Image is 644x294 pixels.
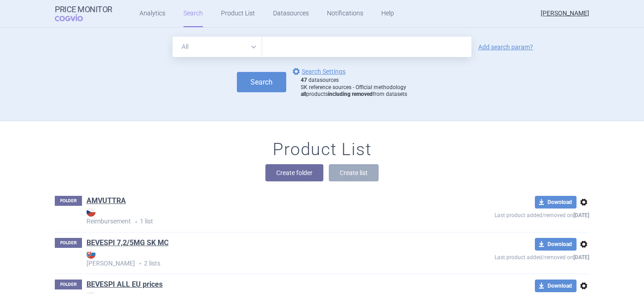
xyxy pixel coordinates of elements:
[55,238,82,248] p: FOLDER
[301,77,307,83] strong: 47
[328,91,373,97] strong: including removed
[87,196,126,206] a: AMVUTTRA
[237,72,286,92] button: Search
[429,251,589,262] p: Last product added/removed on
[87,250,429,267] strong: [PERSON_NAME]
[301,77,407,98] div: datasources SK reference sources - Official methodology products from datasets
[135,259,144,268] i: •
[87,250,429,268] p: 2 lists
[87,208,429,226] p: 1 list
[87,280,163,291] h1: BEVESPI ALL EU prices
[573,212,589,218] strong: [DATE]
[55,280,82,289] p: FOLDER
[87,208,429,225] strong: Reimbursement
[87,208,96,217] img: CZ
[55,5,112,14] strong: Price Monitor
[573,254,589,261] strong: [DATE]
[55,196,82,206] p: FOLDER
[329,164,379,181] button: Create list
[429,209,589,220] p: Last product added/removed on
[87,250,96,259] img: SK
[535,196,577,209] button: Download
[131,218,140,227] i: •
[87,196,126,208] h1: AMVUTTRA
[273,139,371,160] h1: Product List
[265,164,323,181] button: Create folder
[87,280,163,289] a: BEVESPI ALL EU prices
[87,238,168,248] a: BEVESPI 7,2/5MG SK MC
[87,238,168,250] h1: BEVESPI 7,2/5MG SK MC
[55,5,112,22] a: Price MonitorCOGVIO
[535,238,577,251] button: Download
[535,280,577,292] button: Download
[291,66,346,77] a: Search Settings
[478,44,533,50] a: Add search param?
[55,14,96,21] span: COGVIO
[301,91,306,97] strong: all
